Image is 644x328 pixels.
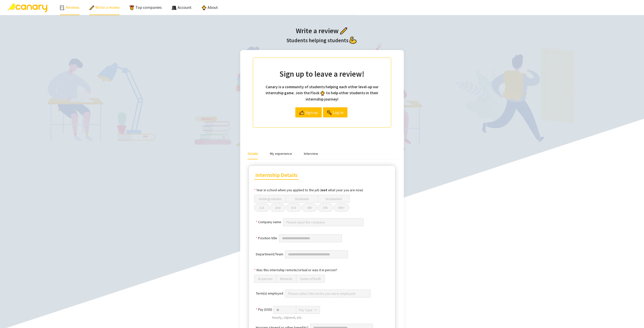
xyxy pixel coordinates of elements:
span: Account [178,5,192,10]
span: Log in [333,108,343,117]
input: Department/Team [285,250,348,258]
h2: Internship Details [254,171,299,180]
span: Remote [280,276,292,281]
input: Company name [286,218,360,226]
a: Log in [323,107,347,117]
span: Year in school when you applied to the job ( what year you are now) [256,187,363,193]
h2: Students helping students [5,36,639,45]
span: 6th+ [338,205,345,210]
label: Term(s) employed [256,291,283,296]
img: pencil.png [340,27,347,34]
img: login.png [327,110,332,115]
a: Reviews [60,5,79,10]
span: Undergraduate [259,197,281,201]
span: Graduated [326,197,342,201]
span: Was this internship remote/virtual or was it in person? [256,267,337,273]
span: not [321,188,328,192]
span: 3rd [291,205,296,210]
div: Details [248,151,258,156]
input: Position title [279,234,342,242]
label: Company name [256,219,281,225]
a: Sign up [295,107,322,117]
span: 4th [307,205,312,210]
span: Sign up [305,108,318,117]
span: In-person [258,276,272,281]
label: Position title [256,235,277,241]
a: About [202,5,218,10]
span: 5th [323,205,328,210]
span: Some of both [300,276,321,281]
div: Hourly, stipend, etc. [272,315,390,321]
span: Graduate [295,197,309,201]
h1: Write a review [5,25,639,36]
h2: Sign up to leave a review! [263,68,381,80]
img: bird_front.png [320,91,325,96]
div: Interview [304,151,318,156]
label: Pay (USD) [256,307,272,312]
h4: Canary is a community of students helping each other level-up our internship game. Join the Flock... [263,84,381,102]
label: Department/Team [256,251,283,257]
img: people.png [172,6,176,10]
img: strong.png [349,37,356,44]
a: Top companies [130,5,162,10]
div: My experience [270,151,292,156]
span: 1st [259,205,264,210]
a: Write a review [90,5,119,10]
span: 2nd [275,205,280,210]
img: register.png [299,110,304,115]
img: Canary Logo [8,4,47,12]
